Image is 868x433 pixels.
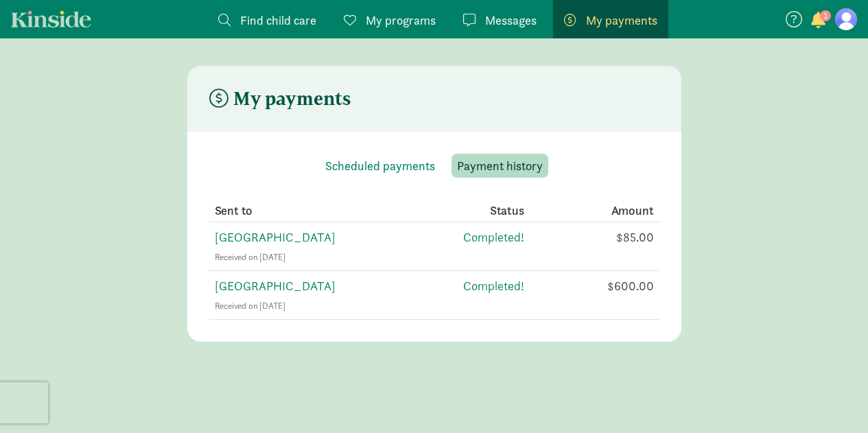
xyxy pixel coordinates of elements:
[457,156,543,175] span: Payment history
[586,11,657,30] span: My payments
[524,200,659,222] th: Amount
[240,11,316,30] span: Find child care
[209,200,457,222] th: Sent to
[485,11,537,30] span: Messages
[451,154,548,178] button: Payment history
[215,300,285,312] span: Received on [DATE]
[456,200,524,222] th: Status
[809,12,828,30] button: 1
[463,229,524,245] span: Completed!
[524,271,659,320] td: $600.00
[209,88,351,110] h4: My payments
[524,222,659,271] td: $85.00
[320,154,441,178] button: Scheduled payments
[463,278,524,294] span: Completed!
[366,11,436,30] span: My programs
[215,278,336,294] span: [GEOGRAPHIC_DATA]
[11,10,91,27] a: Kinside
[820,10,831,21] span: 1
[215,251,285,263] span: Received on [DATE]
[215,229,336,245] span: [GEOGRAPHIC_DATA]
[325,156,435,175] span: Scheduled payments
